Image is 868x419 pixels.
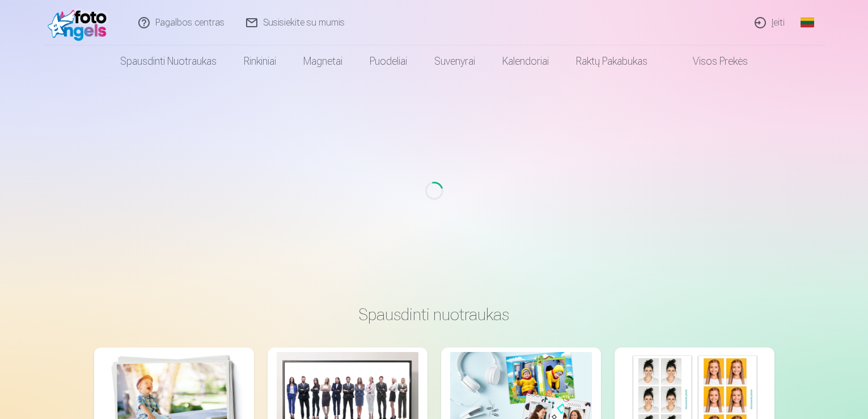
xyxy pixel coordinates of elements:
a: Suvenyrai [421,45,489,77]
a: Visos prekės [661,45,761,77]
a: Rinkiniai [230,45,290,77]
a: Puodeliai [356,45,421,77]
a: Raktų pakabukas [562,45,661,77]
a: Spausdinti nuotraukas [107,45,230,77]
a: Magnetai [290,45,356,77]
img: /fa2 [48,5,113,41]
a: Kalendoriai [489,45,562,77]
h3: Spausdinti nuotraukas [103,304,765,325]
